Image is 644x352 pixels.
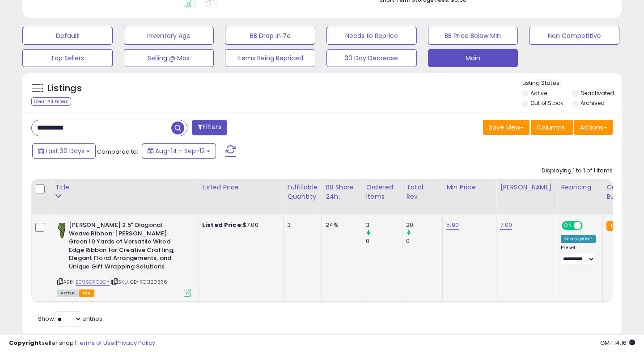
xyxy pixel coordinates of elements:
button: Needs to Reprice [326,27,417,45]
a: 7.00 [500,221,512,230]
button: 30 Day Decrease [326,49,417,67]
a: 5.90 [446,221,459,230]
label: Archived [580,99,605,107]
button: Filters [192,120,227,135]
button: Main [428,49,518,67]
span: ON [563,222,574,230]
span: 2025-10-13 14:16 GMT [600,339,635,347]
button: Non Competitive [529,27,619,45]
span: All listings currently available for purchase on Amazon [57,289,78,297]
span: Last 30 Days [46,147,85,155]
div: 3 [287,221,315,229]
span: Show: entries [38,314,102,323]
strong: Copyright [9,339,42,347]
button: Columns [531,120,573,135]
b: Listed Price: [202,221,243,229]
button: Selling @ Max [124,49,214,67]
button: Actions [574,120,613,135]
button: Default [22,27,113,45]
button: Inventory Age [124,27,214,45]
span: Columns [537,123,565,132]
div: Repricing [561,183,599,192]
div: Fulfillable Quantity [287,183,318,201]
div: seller snap | | [9,339,155,348]
div: Clear All Filters [31,97,71,106]
span: FBA [79,289,94,297]
label: Out of Stock [530,99,563,107]
span: OFF [581,222,596,230]
div: 3 [366,221,402,229]
label: Deactivated [580,89,614,97]
b: [PERSON_NAME] 2.5" Diagonal Weave Ribbon: [PERSON_NAME] Green 10 Yards of Versatile Wired Edge Ri... [69,221,178,273]
img: 31yRmgSugSL._SL40_.jpg [57,221,67,239]
div: Ordered Items [366,183,398,201]
button: Aug-14 - Sep-12 [142,143,216,159]
button: Items Being Repriced [225,49,315,67]
h5: Listings [47,82,82,95]
div: 0 [406,237,442,245]
div: Total Rev. [406,183,439,201]
div: 0 [366,237,402,245]
div: $7.00 [202,221,276,229]
button: Top Sellers [22,49,113,67]
a: Privacy Policy [116,339,155,347]
button: BB Price Below Min [428,27,518,45]
a: Terms of Use [76,339,114,347]
div: Displaying 1 to 1 of 1 items [542,167,613,175]
button: BB Drop in 7d [225,27,315,45]
span: Compared to: [97,147,138,156]
div: Title [55,183,195,192]
small: FBA [606,221,623,231]
button: Last 30 Days [32,143,96,159]
label: Active [530,89,547,97]
div: Listed Price [202,183,280,192]
div: 20 [406,221,442,229]
button: Save View [483,120,530,135]
span: | SKU: CB-RGE120336 [111,278,167,285]
div: Min Price [446,183,492,192]
div: Preset: [561,245,596,265]
div: ASIN: [57,221,191,296]
div: BB Share 24h. [326,183,358,201]
div: Win BuyBox * [561,235,596,243]
a: B09SGRG5CY [76,278,110,286]
div: [PERSON_NAME] [500,183,553,192]
span: Aug-14 - Sep-12 [155,147,205,155]
p: Listing States: [522,79,622,88]
div: 24% [326,221,355,229]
